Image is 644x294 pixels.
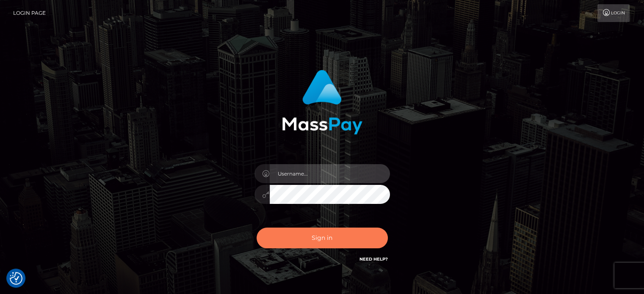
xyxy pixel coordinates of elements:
a: Login [597,4,630,22]
img: MassPay Login [282,70,362,135]
button: Sign in [257,228,388,248]
a: Need Help? [359,256,388,262]
a: Login Page [13,4,46,22]
img: Revisit consent button [10,272,22,285]
input: Username... [270,164,390,183]
button: Consent Preferences [10,272,22,285]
